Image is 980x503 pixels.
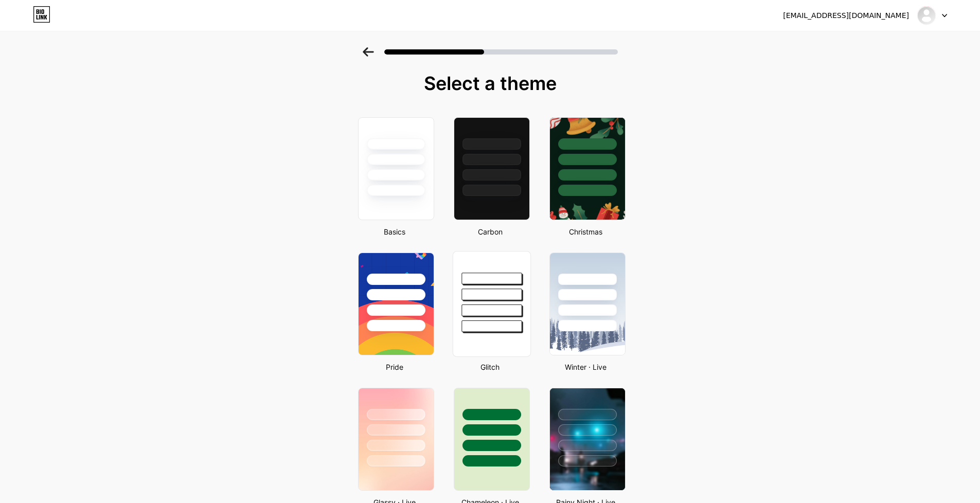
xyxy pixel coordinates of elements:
[451,226,530,237] div: Carbon
[355,226,434,237] div: Basics
[354,73,627,94] div: Select a theme
[917,6,936,25] img: totogell
[546,362,626,372] div: Winter · Live
[783,10,909,21] div: [EMAIL_ADDRESS][DOMAIN_NAME]
[546,226,626,237] div: Christmas
[451,362,530,372] div: Glitch
[355,362,434,372] div: Pride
